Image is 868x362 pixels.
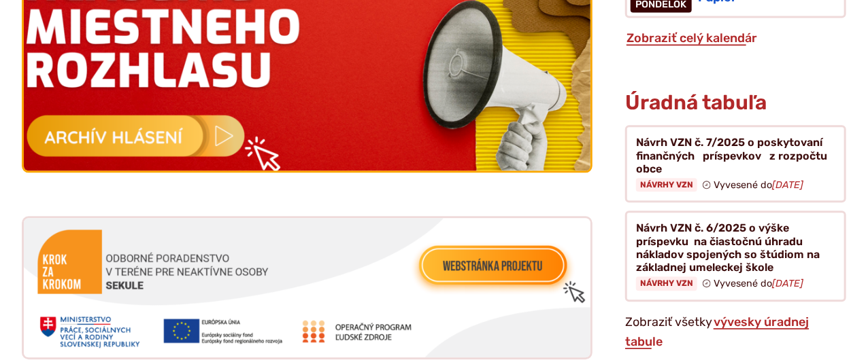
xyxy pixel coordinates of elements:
h3: Úradná tabuľa [625,92,767,114]
a: Zobraziť celý kalendár [625,31,758,46]
a: Návrh VZN č. 7/2025 o poskytovaní finančných príspevkov z rozpočtu obce Návrhy VZN Vyvesené do[DATE] [625,125,846,202]
p: Zobraziť všetky [625,312,846,352]
a: Návrh VZN č. 6/2025 o výške príspevku na čiastočnú úhradu nákladov spojených so štúdiom na základ... [625,211,846,301]
a: Zobraziť celú úradnú tabuľu [625,314,809,350]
